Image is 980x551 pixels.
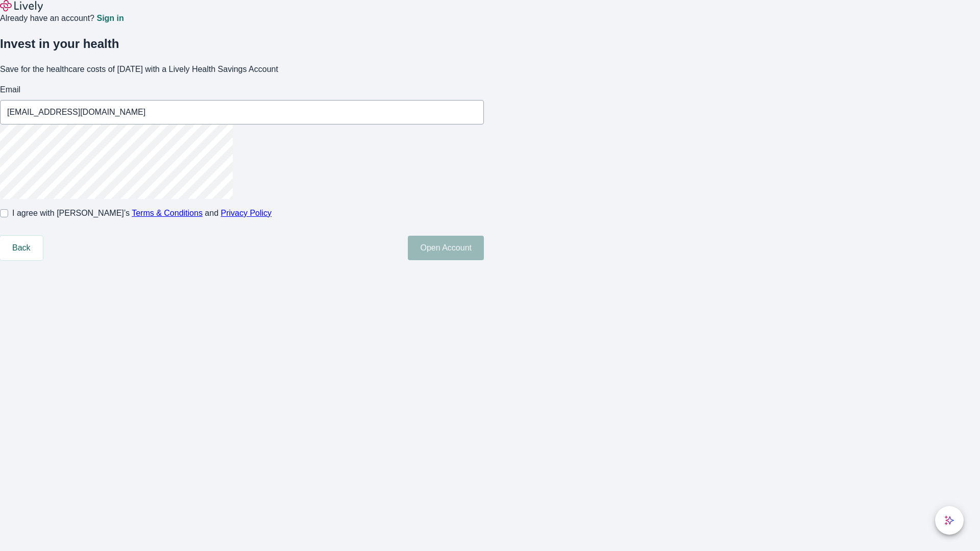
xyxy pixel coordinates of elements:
[132,209,203,217] a: Terms & Conditions
[12,207,272,219] span: I agree with [PERSON_NAME]’s and
[944,515,954,525] svg: Lively AI Assistant
[96,14,124,22] a: Sign in
[221,209,272,217] a: Privacy Policy
[935,506,964,535] button: chat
